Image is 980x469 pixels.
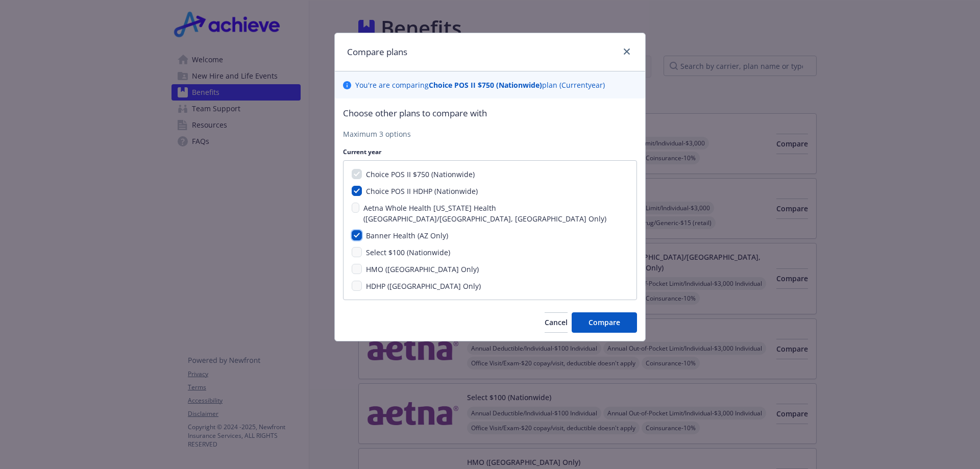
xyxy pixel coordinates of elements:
[343,107,637,120] p: Choose other plans to compare with
[366,231,448,240] span: Banner Health (AZ Only)
[355,80,605,90] p: You ' re are comparing plan ( Current year)
[366,248,450,257] span: Select $100 (Nationwide)
[366,281,481,291] span: HDHP ([GEOGRAPHIC_DATA] Only)
[572,312,637,333] button: Compare
[589,317,620,327] span: Compare
[366,186,478,196] span: Choice POS II HDHP (Nationwide)
[545,312,568,333] button: Cancel
[343,129,637,139] p: Maximum 3 options
[363,203,606,224] span: Aetna Whole Health [US_STATE] Health ([GEOGRAPHIC_DATA]/[GEOGRAPHIC_DATA], [GEOGRAPHIC_DATA] Only)
[429,80,542,90] b: Choice POS II $750 (Nationwide)
[366,169,475,179] span: Choice POS II $750 (Nationwide)
[343,147,637,156] p: Current year
[366,264,479,274] span: HMO ([GEOGRAPHIC_DATA] Only)
[347,45,407,59] h1: Compare plans
[621,45,633,58] a: close
[545,317,568,327] span: Cancel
